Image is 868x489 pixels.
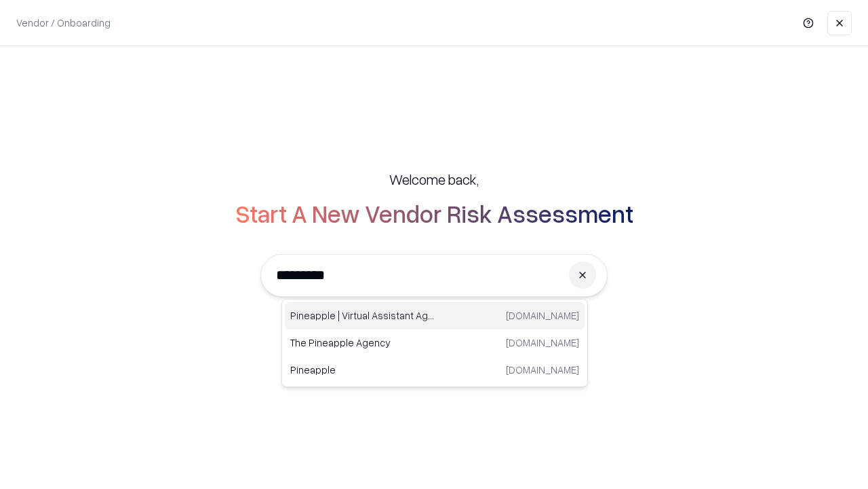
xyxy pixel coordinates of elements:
[506,308,579,323] p: [DOMAIN_NAME]
[281,299,588,387] div: Suggestions
[16,16,111,30] p: Vendor / Onboarding
[290,308,435,323] p: Pineapple | Virtual Assistant Agency
[290,363,435,377] p: Pineapple
[506,363,579,377] p: [DOMAIN_NAME]
[235,200,633,227] h2: Start A New Vendor Risk Assessment
[290,336,435,350] p: The Pineapple Agency
[389,170,479,189] h5: Welcome back,
[506,336,579,350] p: [DOMAIN_NAME]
